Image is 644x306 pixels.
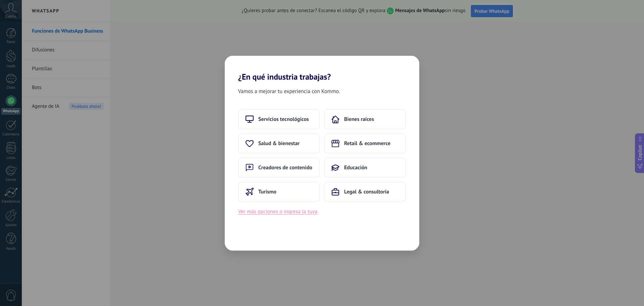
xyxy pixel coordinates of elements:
span: Turismo [258,188,276,195]
button: Educación [324,158,406,178]
span: Bienes raíces [344,116,374,123]
span: Creadores de contenido [258,164,312,171]
span: Educación [344,164,367,171]
button: Servicios tecnológicos [238,109,320,129]
span: Legal & consultoría [344,188,389,195]
span: Retail & ecommerce [344,140,390,147]
span: Servicios tecnológicos [258,116,309,123]
span: Salud & bienestar [258,140,300,147]
button: Creadores de contenido [238,158,320,178]
span: Vamos a mejorar tu experiencia con Kommo. [238,87,340,96]
button: Turismo [238,182,320,202]
button: Legal & consultoría [324,182,406,202]
button: Bienes raíces [324,109,406,129]
button: Ver más opciones o ingresa la tuya [238,207,317,216]
h2: ¿En qué industria trabajas? [225,56,419,82]
button: Salud & bienestar [238,133,320,154]
button: Retail & ecommerce [324,133,406,154]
